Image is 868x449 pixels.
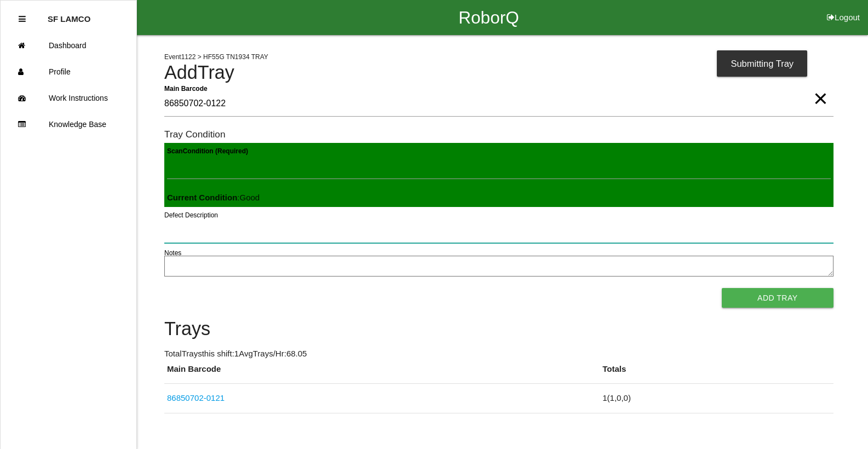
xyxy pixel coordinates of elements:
[600,384,833,413] td: 1 ( 1 , 0 , 0 )
[1,32,136,59] a: Dashboard
[164,62,833,83] h4: Add Tray
[1,59,136,85] a: Profile
[164,129,833,140] h6: Tray Condition
[167,193,260,202] span: : Good
[164,248,181,258] label: Notes
[1,111,136,137] a: Knowledge Base
[164,319,833,339] h4: Trays
[813,77,827,99] span: Clear Input
[600,363,833,384] th: Totals
[167,147,248,155] b: Scan Condition (Required)
[167,193,237,202] b: Current Condition
[717,50,807,77] div: Submitting Tray
[722,288,833,308] button: Add Tray
[1,85,136,111] a: Work Instructions
[164,91,833,117] input: Required
[167,393,225,402] a: 86850702-0121
[164,53,268,61] span: Event 1122 > HF55G TN1934 TRAY
[164,84,208,92] b: Main Barcode
[164,210,218,220] label: Defect Description
[48,6,90,24] p: SF LAMCO
[19,6,26,32] div: Close
[164,363,600,384] th: Main Barcode
[164,348,833,360] p: Total Trays this shift: 1 Avg Trays /Hr: 68.05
